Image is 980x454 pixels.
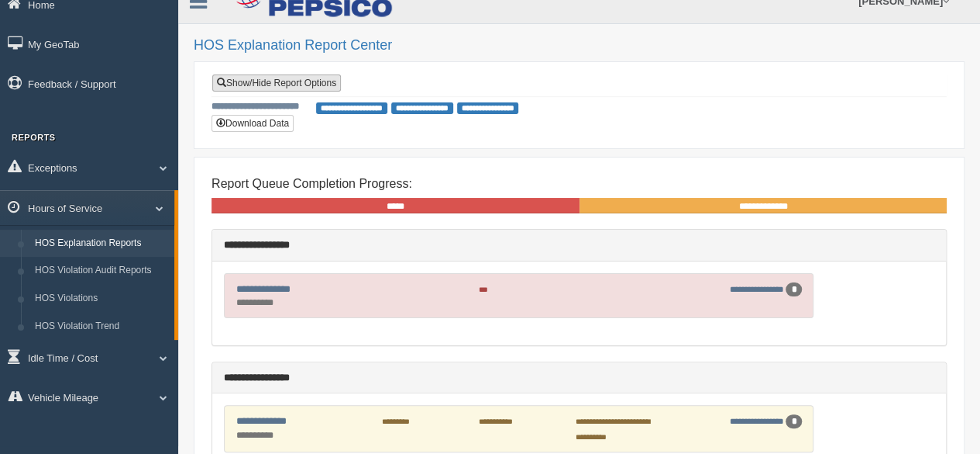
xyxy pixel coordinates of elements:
a: HOS Violation Audit Reports [28,257,174,285]
a: HOS Violation Trend [28,313,174,341]
a: HOS Violations [28,285,174,313]
h4: Report Queue Completion Progress: [211,177,947,191]
a: Show/Hide Report Options [212,75,341,92]
a: HOS Explanation Reports [28,230,174,258]
button: Download Data [211,115,294,132]
h2: HOS Explanation Report Center [194,38,965,54]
